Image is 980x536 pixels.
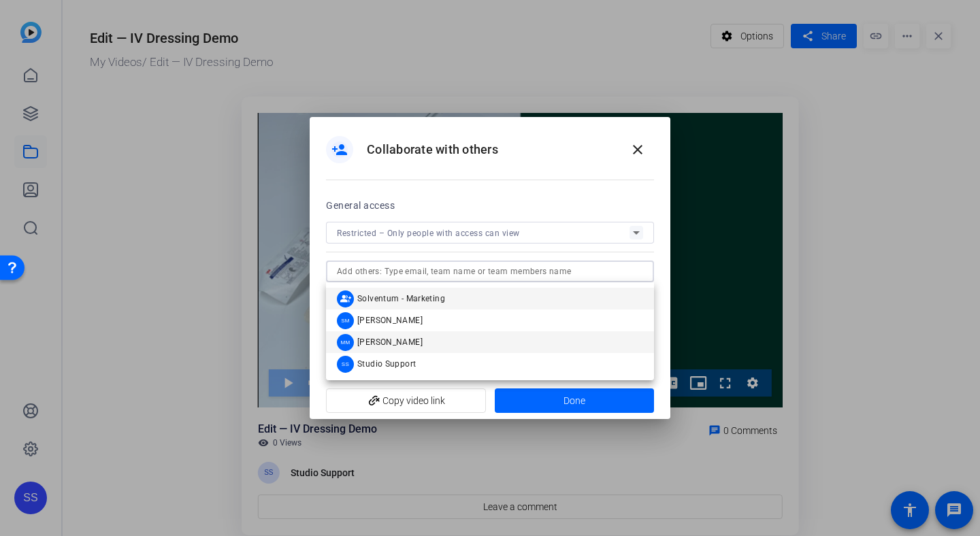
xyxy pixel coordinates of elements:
h2: General access [326,197,395,214]
span: [PERSON_NAME] [357,315,423,326]
div: SM [337,312,354,329]
mat-icon: group_add [338,290,354,307]
span: Copy video link [337,388,475,414]
div: MM [337,334,354,351]
button: Copy video link [326,388,486,413]
input: Add others: Type email, team name or team members name [337,263,643,280]
button: Done [495,388,655,413]
span: Done [563,394,585,408]
span: [PERSON_NAME] [357,337,423,348]
mat-icon: close [630,141,646,158]
span: Restricted – Only people with access can view [337,229,520,238]
span: Solventum - Marketing [357,293,445,304]
h1: Collaborate with others [367,141,498,158]
mat-icon: person_add [331,141,348,158]
mat-icon: add_link [363,390,386,413]
span: Studio Support [357,358,416,369]
div: SS [337,356,354,373]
